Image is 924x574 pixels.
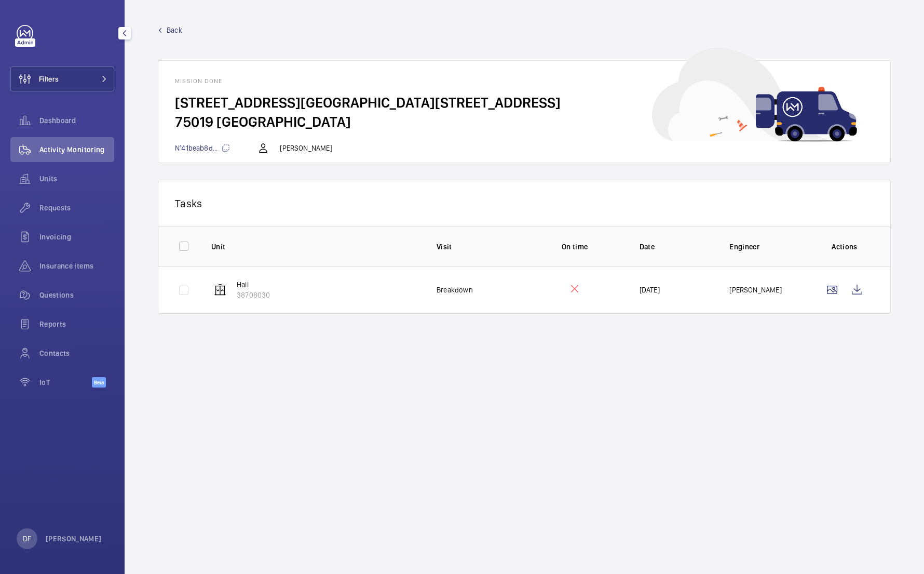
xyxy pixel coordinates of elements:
img: elevator.svg [214,284,226,296]
p: Engineer [729,242,803,252]
p: Hall [237,279,270,290]
p: [PERSON_NAME] [280,143,332,153]
p: DF [23,533,31,544]
p: Visit [437,242,510,252]
span: Units [39,173,114,184]
span: IoT [39,377,92,388]
h2: [STREET_ADDRESS][GEOGRAPHIC_DATA][STREET_ADDRESS] [175,93,874,112]
p: Actions [820,242,869,252]
span: Questions [39,290,114,300]
p: Tasks [175,197,874,210]
span: Back [167,25,182,35]
p: [PERSON_NAME] [729,285,781,295]
span: Reports [39,319,114,329]
span: Beta [92,377,106,388]
span: Invoicing [39,232,114,242]
p: [DATE] [640,285,660,295]
p: 38708030 [237,290,270,300]
span: Activity Monitoring [39,144,114,155]
h1: Mission done [175,77,874,85]
span: N°41beab8d... [175,144,230,152]
span: Insurance items [39,261,114,271]
span: Filters [39,74,59,84]
p: [PERSON_NAME] [46,533,102,544]
span: Contacts [39,348,114,358]
button: Filters [10,66,114,91]
p: Unit [211,242,420,252]
h2: 75019 [GEOGRAPHIC_DATA] [175,112,874,131]
p: Date [640,242,713,252]
img: car delivery [652,48,857,142]
p: Breakdown [437,285,473,295]
span: Requests [39,203,114,213]
span: Dashboard [39,115,114,126]
p: On time [527,242,623,252]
